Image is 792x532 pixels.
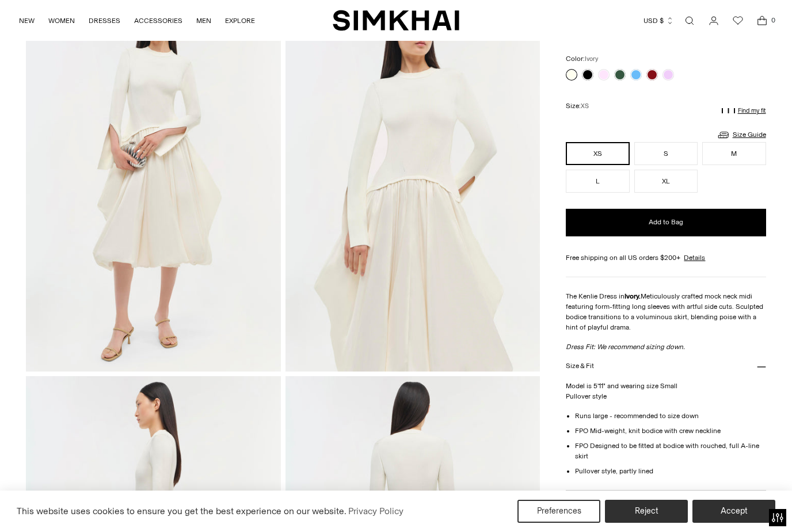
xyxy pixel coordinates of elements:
label: Size: [566,101,589,112]
li: Runs large - recommended to size down [575,411,766,421]
a: ACCESSORIES [134,8,182,33]
li: FPO Mid-weight, knit bodice with crew neckline [575,426,766,436]
a: SIMKHAI [333,9,459,32]
iframe: Sign Up via Text for Offers [9,488,116,523]
a: Open search modal [678,9,701,32]
span: XS [581,102,589,110]
a: Privacy Policy (opens in a new tab) [346,503,405,520]
label: Color: [566,53,598,64]
a: WOMEN [48,8,75,33]
a: Details [684,252,705,263]
button: L [566,170,629,193]
button: Accept [692,500,775,523]
a: Go to the account page [702,9,725,32]
a: DRESSES [89,8,120,33]
button: S [634,142,698,165]
button: Size & Fit [566,352,766,381]
li: Pullover style, partly lined [575,466,766,476]
button: USD $ [643,8,674,33]
strong: Ivory. [625,292,641,300]
div: Free shipping on all US orders $200+ [566,252,766,263]
span: This website uses cookies to ensure you get the best experience on our website. [17,506,346,516]
button: M [702,142,766,165]
span: Meticulously crafted mock neck midi featuring form-fitting long sleeves with artful side cuts. Sc... [566,292,763,331]
button: Preferences [517,500,600,523]
span: Ivory [585,55,598,63]
a: Wishlist [726,9,749,32]
span: Add to Bag [649,217,683,227]
a: Open cart modal [751,9,774,32]
p: The Kenlie Dress in [566,291,766,332]
em: Dress Fit: We recommend sizing down. [566,343,685,351]
span: 0 [768,15,778,25]
button: Reject [605,500,688,523]
a: NEW [19,8,35,33]
button: Add to Bag [566,209,766,236]
button: XL [634,170,698,193]
a: EXPLORE [225,8,255,33]
a: Size Guide [717,128,766,142]
h3: Size & Fit [566,362,593,370]
button: XS [566,142,629,165]
a: MEN [196,8,211,33]
p: Model is 5'11" and wearing size Small Pullover style [566,381,766,401]
li: FPO Designed to be fitted at bodice with rouched, full A-line skirt [575,441,766,461]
